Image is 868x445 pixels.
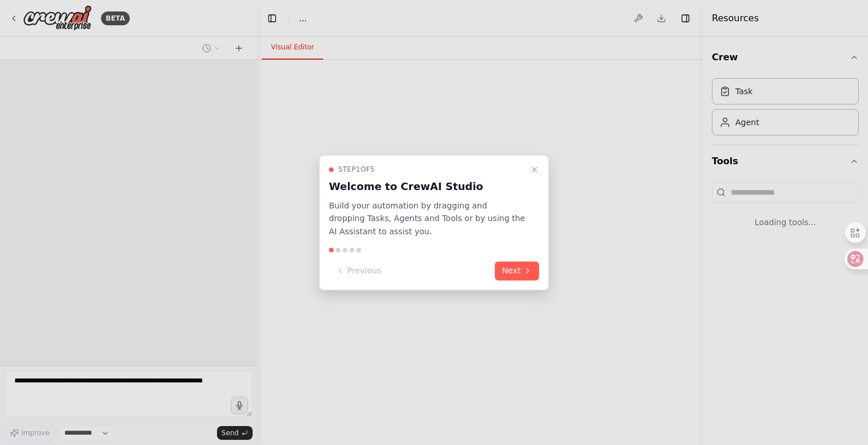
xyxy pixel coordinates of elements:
[495,261,539,280] button: Next
[329,179,525,195] h3: Welcome to CrewAI Studio
[329,199,525,238] p: Build your automation by dragging and dropping Tasks, Agents and Tools or by using the AI Assista...
[264,10,280,26] button: Hide left sidebar
[528,162,541,176] button: Close walkthrough
[329,261,388,280] button: Previous
[338,165,375,174] span: Step 1 of 5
